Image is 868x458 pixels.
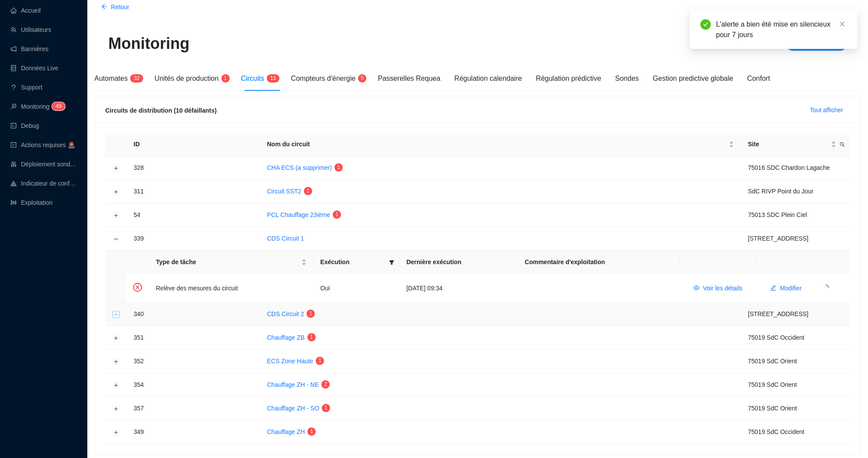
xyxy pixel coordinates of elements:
span: Exécution [320,258,386,267]
td: 340 [127,303,260,326]
span: 75019 SdC Orient [748,381,797,388]
span: close-circle [133,283,142,292]
button: Développer la ligne [113,405,120,412]
span: Actions requises 🚨 [21,141,75,148]
div: Sondes [615,73,639,84]
button: Modifier [763,281,809,295]
span: 1 [224,75,227,81]
span: 75019 SdC Occident [748,428,804,435]
button: Réduire la ligne [113,235,120,242]
a: homeAccueil [10,7,41,14]
th: Nom du circuit [260,133,741,156]
span: 1 [324,405,327,411]
th: Site [741,133,850,156]
span: 4 [55,103,59,109]
a: teamUtilisateurs [10,26,51,33]
th: Type de tâche [149,251,313,274]
sup: 2 [321,380,330,389]
a: PCL Chauffage 23ième [267,211,330,218]
sup: 1 [304,187,312,195]
span: Circuits [241,75,264,82]
a: CDS Circuit 2 [267,310,304,317]
sup: 11 [267,74,279,83]
span: Monitoring [108,35,189,52]
td: 349 [127,420,260,444]
span: SdC RIVP Point du Jour [748,188,813,195]
span: [STREET_ADDRESS] [748,235,808,242]
span: close [839,21,845,27]
a: CDS Circuit 1 [267,235,304,242]
sup: 1 [307,333,316,341]
span: 1 [310,428,313,434]
td: Relève des mesures du circuit [149,274,313,302]
span: 1 [337,164,340,170]
sup: 1 [334,163,343,172]
button: Développer la ligne [113,188,120,195]
span: Circuits de distribution (10 défaillants) [105,107,217,114]
div: Régulation prédictive [536,73,601,84]
div: Régulation calendaire [455,73,522,84]
span: 1 [318,358,321,364]
a: questionSupport [10,84,42,91]
span: 1 [310,334,313,340]
span: 9 [59,103,62,109]
td: 328 [127,156,260,180]
span: Compteurs d'énergie [291,75,355,82]
span: eye [693,285,699,291]
span: Modifier [780,284,802,293]
button: Tout afficher [803,103,850,117]
span: Automates [94,75,127,82]
span: 75016 SDC Chardon Lagache [748,164,830,171]
sup: 32 [130,74,143,83]
span: arrow-left [101,3,107,10]
div: L'alerte a bien été mise en silencieux pour 7 jours [716,19,847,40]
span: 75019 SdC Orient [748,405,797,412]
a: CHA ECS (a supprimer) [267,164,332,171]
span: 3 [134,75,137,81]
a: Close [837,19,847,29]
span: 1 [309,310,312,317]
span: edit [770,285,776,291]
span: 1 [335,211,338,217]
span: filter [389,260,394,265]
button: Développer la ligne [113,334,120,341]
div: Gestion predictive globale [653,73,733,84]
sup: 1 [322,404,330,412]
td: 357 [127,397,260,420]
a: clusterDéploiement sondes [10,161,77,168]
a: Chauffage ZB [267,334,304,341]
button: Développer la ligne [113,358,120,365]
th: Dernière exécution [400,251,518,274]
a: databaseDonnées Live [10,65,59,72]
span: 2 [324,381,327,387]
span: Oui [320,285,330,292]
div: Confort [747,73,770,84]
span: Type de tâche [156,258,300,267]
sup: 1 [221,74,230,83]
a: slidersExploitation [10,199,52,206]
td: 311 [127,180,260,203]
span: Site [748,140,829,149]
span: Retour [111,3,129,12]
span: Nom du circuit [267,140,727,149]
span: Voir les détails [703,284,742,293]
sup: 49 [52,102,65,110]
th: Commentaire d'exploitation [518,251,679,274]
button: Développer la ligne [113,165,120,172]
a: Chauffage ZH - SO [267,405,319,412]
a: monitorMonitoring49 [10,103,62,110]
span: check-circle [700,19,711,30]
button: Développer la ligne [113,382,120,389]
a: notificationBannières [10,45,48,52]
span: filter [387,256,396,269]
sup: 1 [316,357,324,365]
td: 54 [127,203,260,227]
span: search [840,142,845,147]
span: 2 [137,75,140,81]
button: Voir les détails [686,281,749,295]
span: 5 [361,75,364,81]
span: loading [821,284,830,292]
span: 1 [273,75,276,81]
sup: 5 [358,74,366,83]
button: Développer la ligne [113,429,120,436]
